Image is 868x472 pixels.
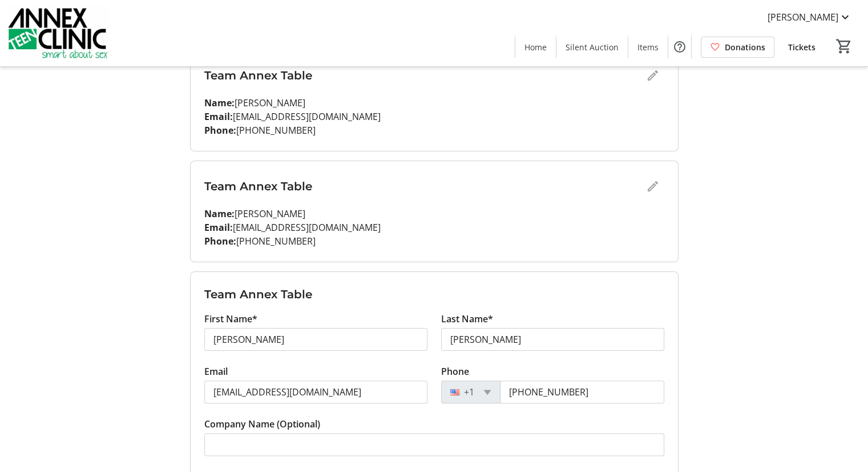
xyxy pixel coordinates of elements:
h3: Team Annex Table [204,286,664,303]
p: [EMAIL_ADDRESS][DOMAIN_NAME] [204,110,664,123]
a: Items [628,37,668,58]
strong: Email: [204,221,233,234]
button: Help [668,35,691,58]
label: Company Name (Optional) [204,417,320,431]
label: Last Name* [441,312,493,326]
span: Home [524,41,547,53]
button: [PERSON_NAME] [758,8,861,26]
strong: Phone: [204,124,236,137]
span: Silent Auction [566,41,619,53]
strong: Email: [204,110,233,123]
p: [PERSON_NAME] [204,96,664,110]
p: [EMAIL_ADDRESS][DOMAIN_NAME] [204,221,664,234]
h3: Team Annex Table [204,67,641,84]
span: Donations [725,41,765,53]
strong: Phone: [204,235,236,247]
h3: Team Annex Table [204,178,641,195]
p: [PHONE_NUMBER] [204,123,664,137]
span: Tickets [788,41,815,53]
button: Cart [834,36,854,57]
a: Silent Auction [556,37,628,58]
label: Phone [441,365,469,378]
strong: Name: [204,207,235,220]
a: Tickets [779,37,825,58]
a: Home [515,37,556,58]
p: [PHONE_NUMBER] [204,234,664,248]
span: [PERSON_NAME] [768,10,838,24]
span: Items [637,41,659,53]
label: First Name* [204,312,257,326]
p: [PERSON_NAME] [204,207,664,221]
img: Annex Teen Clinic's Logo [7,5,108,62]
a: Donations [701,37,774,58]
input: (201) 555-0123 [500,381,664,403]
label: Email [204,365,228,378]
strong: Name: [204,97,235,109]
